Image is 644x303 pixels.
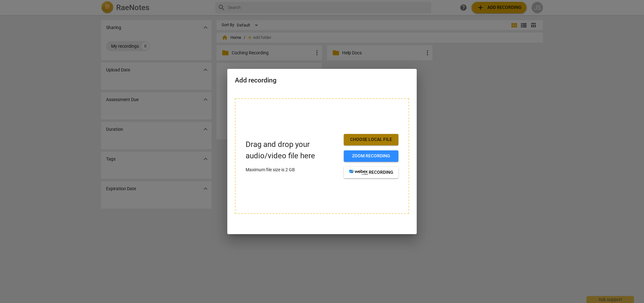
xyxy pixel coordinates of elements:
button: Choose local file [344,134,398,145]
p: Maximum file size is 2 GB [246,167,339,173]
span: Choose local file [349,136,393,143]
button: recording [344,167,398,178]
span: recording [349,169,393,176]
span: Zoom recording [349,153,393,159]
button: Zoom recording [344,150,398,162]
p: Drag and drop your audio/video file here [246,139,339,161]
h2: Add recording [235,76,409,84]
